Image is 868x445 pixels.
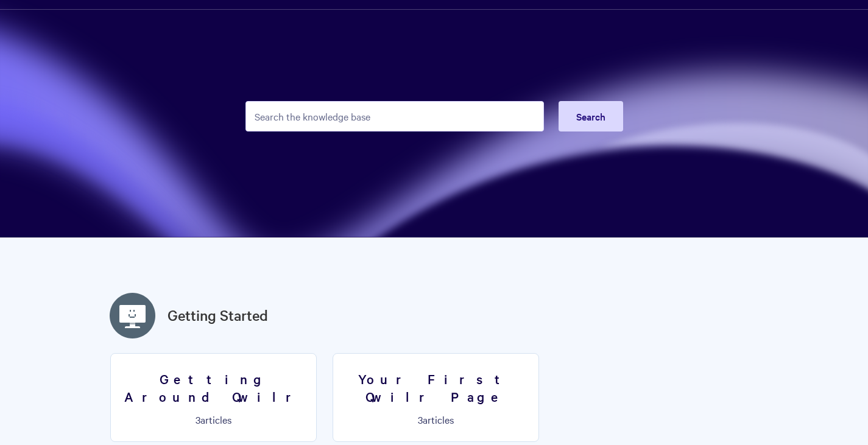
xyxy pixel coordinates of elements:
button: Search [559,101,623,131]
span: 3 [196,413,200,426]
span: Search [576,110,605,123]
h3: Your First Qwilr Page [340,370,531,405]
a: Getting Around Qwilr 3articles [110,353,317,442]
h3: Getting Around Qwilr [118,370,309,405]
a: Your First Qwilr Page 3articles [333,353,539,442]
p: articles [118,414,309,425]
input: Search the knowledge base [245,101,544,131]
a: Getting Started [168,304,268,326]
p: articles [340,414,531,425]
span: 3 [418,413,423,426]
